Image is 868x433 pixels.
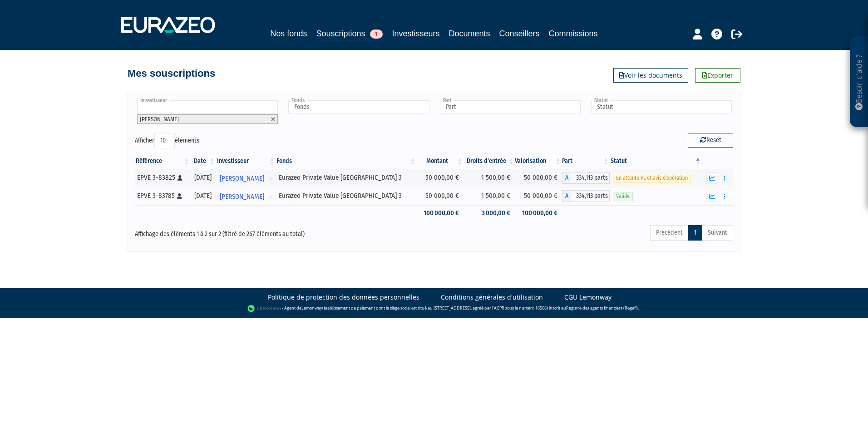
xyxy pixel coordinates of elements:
[216,187,276,205] a: [PERSON_NAME]
[140,116,179,123] span: [PERSON_NAME]
[9,304,859,313] div: - Agent de (établissement de paiement dont le siège social est situé au [STREET_ADDRESS], agréé p...
[464,187,515,205] td: 1 500,00 €
[216,169,276,187] a: [PERSON_NAME]
[464,205,515,221] td: 3 000,00 €
[464,153,515,169] th: Droits d'entrée: activer pour trier la colonne par ordre croissant
[316,27,383,41] a: Souscriptions1
[515,169,562,187] td: 50 000,00 €
[178,175,182,181] i: [Français] Personne physique
[193,191,213,201] div: [DATE]
[417,205,464,221] td: 100 000,00 €
[564,293,612,302] a: CGU Lemonway
[515,187,562,205] td: 50 000,00 €
[276,153,416,169] th: Fonds: activer pour trier la colonne par ordre croissant
[220,170,264,187] span: [PERSON_NAME]
[370,30,383,39] span: 1
[688,133,733,148] button: Reset
[571,172,610,184] span: 334,113 parts
[190,153,216,169] th: Date: activer pour trier la colonne par ordre croissant
[121,17,215,33] img: 1732889491-logotype_eurazeo_blanc_rvb.png
[515,153,562,169] th: Valorisation: activer pour trier la colonne par ordre croissant
[566,305,638,311] a: Registre des agents financiers (Regafi)
[441,293,543,302] a: Conditions générales d'utilisation
[549,27,598,40] a: Commissions
[135,133,199,148] label: Afficher éléments
[301,305,322,311] a: Lemonway
[499,27,540,40] a: Conseillers
[128,68,215,79] h4: Mes souscriptions
[613,192,633,201] span: Valide
[247,304,282,313] img: logo-lemonway.png
[562,153,610,169] th: Part: activer pour trier la colonne par ordre croissant
[571,190,610,202] span: 334,113 parts
[193,173,213,182] div: [DATE]
[417,187,464,205] td: 50 000,00 €
[137,191,187,201] div: EPVE 3-83785
[688,225,702,241] a: 1
[279,191,413,201] div: Eurazeo Private Value [GEOGRAPHIC_DATA] 3
[269,188,272,205] i: Voir l'investisseur
[177,193,182,199] i: [Français] Personne physique
[613,68,688,83] a: Voir les documents
[417,169,464,187] td: 50 000,00 €
[268,293,419,302] a: Politique de protection des données personnelles
[135,153,190,169] th: Référence : activer pour trier la colonne par ordre croissant
[515,205,562,221] td: 100 000,00 €
[279,173,413,182] div: Eurazeo Private Value [GEOGRAPHIC_DATA] 3
[562,190,610,202] div: A - Eurazeo Private Value Europe 3
[464,169,515,187] td: 1 500,00 €
[610,153,702,169] th: Statut : activer pour trier la colonne par ordre d&eacute;croissant
[135,224,376,239] div: Affichage des éléments 1 à 2 sur 2 (filtré de 267 éléments au total)
[417,153,464,169] th: Montant: activer pour trier la colonne par ordre croissant
[562,190,571,202] span: A
[270,27,307,40] a: Nos fonds
[562,172,610,184] div: A - Eurazeo Private Value Europe 3
[854,41,864,123] p: Besoin d'aide ?
[269,170,272,187] i: Voir l'investisseur
[216,153,276,169] th: Investisseur: activer pour trier la colonne par ordre croissant
[392,27,439,40] a: Investisseurs
[137,173,187,182] div: EPVE 3-83825
[449,27,490,40] a: Documents
[562,172,571,184] span: A
[613,174,691,182] span: En attente VL et avis d'opération
[220,188,264,205] span: [PERSON_NAME]
[154,133,175,148] select: Afficheréléments
[695,68,740,83] a: Exporter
